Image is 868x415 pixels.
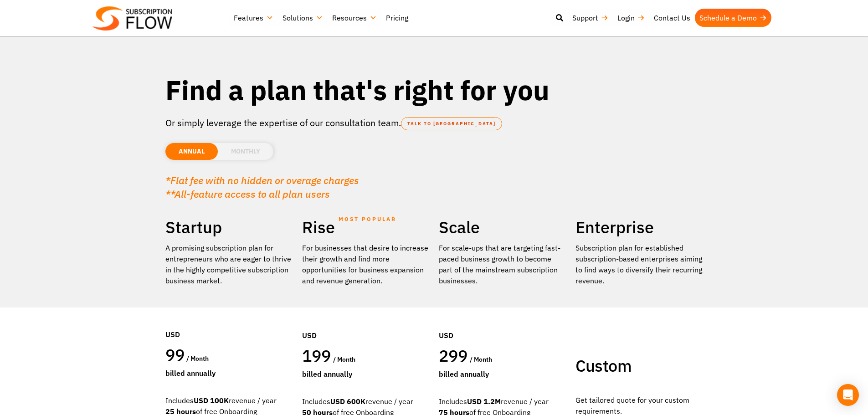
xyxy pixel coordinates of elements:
a: Support [568,9,613,27]
div: Open Intercom Messenger [837,384,859,406]
a: Login [613,9,649,27]
a: TALK TO [GEOGRAPHIC_DATA] [401,117,502,130]
div: Billed Annually [165,368,293,379]
div: For businesses that desire to increase their growth and find more opportunities for business expa... [302,242,430,286]
p: Subscription plan for established subscription-based enterprises aiming to find ways to diversify... [575,242,703,286]
span: / month [470,355,492,364]
em: *Flat fee with no hidden or overage charges [165,174,359,187]
a: Schedule a Demo [695,9,771,27]
div: USD [439,302,566,345]
a: Contact Us [649,9,695,27]
strong: USD 600K [330,397,365,406]
div: For scale-ups that are targeting fast-paced business growth to become part of the mainstream subs... [439,242,566,286]
a: Features [229,9,278,27]
span: MOST POPULAR [339,209,396,230]
a: Pricing [381,9,413,27]
em: **All-feature access to all plan users [165,187,330,200]
h2: Enterprise [575,217,703,238]
span: 299 [439,345,468,366]
a: Solutions [278,9,328,27]
div: USD [302,302,430,345]
strong: USD 1.2M [467,397,501,406]
li: ANNUAL [165,143,218,160]
a: Resources [328,9,381,27]
h2: Scale [439,217,566,238]
h2: Startup [165,217,293,238]
span: 199 [302,345,331,366]
span: / month [186,354,209,363]
div: USD [165,302,293,344]
span: 99 [165,344,185,365]
div: Billed Annually [302,369,430,379]
li: MONTHLY [218,143,273,160]
span: / month [333,355,355,364]
h2: Rise [302,217,430,238]
strong: USD 100K [194,396,229,405]
img: Subscriptionflow [92,6,172,31]
div: Billed Annually [439,369,566,379]
span: Custom [575,355,632,376]
h1: Find a plan that's right for you [165,73,703,107]
p: A promising subscription plan for entrepreneurs who are eager to thrive in the highly competitive... [165,242,293,286]
p: Or simply leverage the expertise of our consultation team. [165,116,703,130]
